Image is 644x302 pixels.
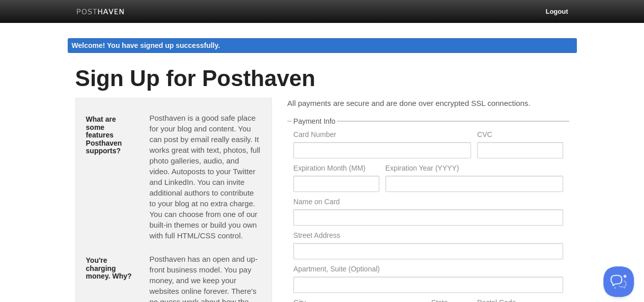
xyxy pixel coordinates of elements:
p: Posthaven is a good safe place for your blog and content. You can post by email really easily. It... [149,113,261,241]
label: Street Address [293,232,563,241]
iframe: Help Scout Beacon - Open [603,266,634,297]
div: Welcome! You have signed up successfully. [68,38,577,53]
label: Expiration Month (MM) [293,164,379,174]
img: Posthaven-bar [76,9,125,16]
label: Name on Card [293,198,563,208]
p: All payments are secure and are done over encrypted SSL connections. [287,98,569,108]
h5: What are some features Posthaven supports? [86,116,134,155]
label: CVC [477,131,563,141]
h5: You're charging money. Why? [86,257,134,280]
label: Apartment, Suite (Optional) [293,265,563,275]
h1: Sign Up for Posthaven [75,66,569,91]
label: Expiration Year (YYYY) [385,164,563,174]
legend: Payment Info [292,118,337,125]
label: Card Number [293,131,471,141]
